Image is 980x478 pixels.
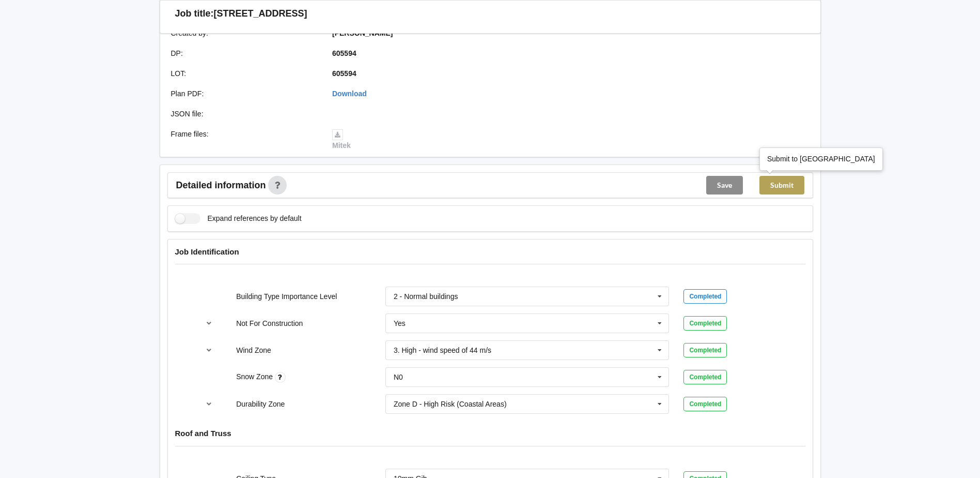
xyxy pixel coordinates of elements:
[683,343,727,357] div: Completed
[683,397,727,411] div: Completed
[199,395,219,413] button: reference-toggle
[767,154,875,164] div: Submit to [GEOGRAPHIC_DATA]
[683,316,727,331] div: Completed
[394,293,458,300] div: 2 - Normal buildings
[175,428,805,438] h4: Roof and Truss
[394,347,491,354] div: 3. High - wind speed of 44 m/s
[164,48,325,58] div: DP :
[199,341,219,360] button: reference-toggle
[759,176,804,195] button: Submit
[175,8,214,20] h3: Job title:
[175,213,302,224] label: Expand references by default
[683,289,727,304] div: Completed
[236,400,285,408] label: Durability Zone
[332,130,351,150] a: Mitek
[175,247,805,257] h4: Job Identification
[164,109,325,119] div: JSON file :
[236,372,275,381] label: Snow Zone
[394,320,406,327] div: Yes
[164,68,325,79] div: LOT :
[236,319,303,327] label: Not For Construction
[214,8,307,20] h3: [STREET_ADDRESS]
[683,370,727,384] div: Completed
[164,129,325,151] div: Frame files :
[199,314,219,333] button: reference-toggle
[394,374,403,381] div: N0
[394,400,507,408] div: Zone D - High Risk (Coastal Areas)
[332,89,367,98] a: Download
[236,346,271,354] label: Wind Zone
[236,292,337,301] label: Building Type Importance Level
[332,69,356,78] b: 605594
[164,88,325,99] div: Plan PDF :
[176,181,266,190] span: Detailed information
[332,49,356,57] b: 605594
